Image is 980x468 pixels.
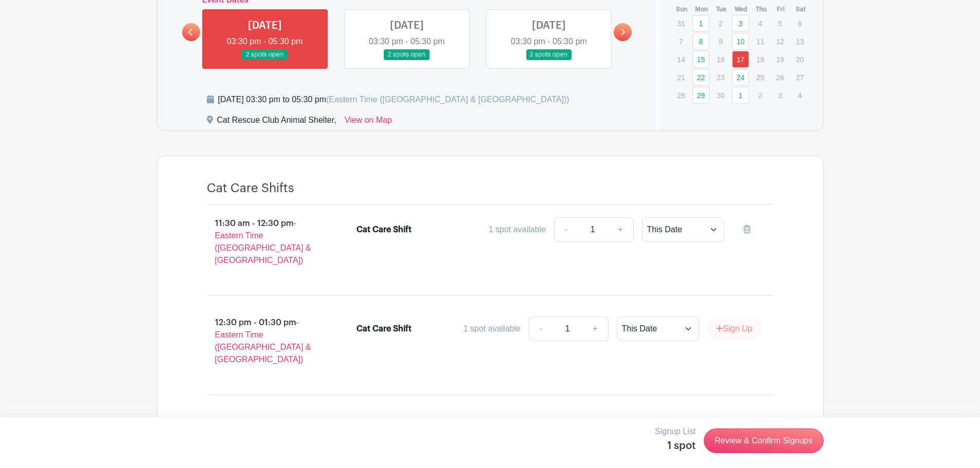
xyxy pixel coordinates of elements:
[218,93,569,106] div: [DATE] 03:30 pm to 05:30 pm
[554,217,578,242] a: -
[655,440,696,452] h5: 1 spot
[704,428,823,453] a: Review & Confirm Signups
[751,4,771,14] th: Thu
[608,217,633,242] a: +
[772,33,789,49] p: 12
[772,51,789,67] p: 19
[732,51,749,68] a: 17
[692,51,709,68] a: 15
[692,69,709,86] a: 22
[791,15,808,31] p: 6
[772,69,789,85] p: 26
[712,33,729,49] p: 9
[707,318,761,340] button: Sign Up
[692,87,709,104] a: 29
[190,213,341,271] p: 11:30 am - 12:30 pm
[190,312,341,370] p: 12:30 pm - 01:30 pm
[489,223,546,236] div: 1 spot available
[712,69,729,85] p: 23
[692,15,709,32] a: 1
[712,51,729,67] p: 16
[672,51,689,67] p: 14
[464,323,521,335] div: 1 spot available
[791,87,808,103] p: 4
[772,87,789,103] p: 3
[692,33,709,50] a: 8
[345,114,392,130] a: View on Map
[752,15,769,31] p: 4
[672,4,692,14] th: Sun
[791,33,808,49] p: 13
[791,4,811,14] th: Sat
[752,51,769,67] p: 18
[732,69,749,86] a: 24
[752,69,769,85] p: 25
[207,181,294,196] h4: Cat Care Shifts
[672,87,689,103] p: 28
[529,316,553,341] a: -
[672,69,689,85] p: 21
[712,15,729,31] p: 2
[357,223,412,236] div: Cat Care Shift
[771,4,791,14] th: Fri
[791,51,808,67] p: 20
[672,33,689,49] p: 7
[712,87,729,103] p: 30
[711,4,732,14] th: Tue
[752,33,769,49] p: 11
[692,4,712,14] th: Mon
[791,69,808,85] p: 27
[732,4,752,14] th: Wed
[582,316,608,341] a: +
[772,15,789,31] p: 5
[752,87,769,103] p: 2
[357,323,412,335] div: Cat Care Shift
[217,114,336,130] div: Cat Rescue Club Animal Shelter,
[326,95,569,104] span: (Eastern Time ([GEOGRAPHIC_DATA] & [GEOGRAPHIC_DATA]))
[732,33,749,50] a: 10
[732,15,749,32] a: 3
[655,425,696,438] p: Signup List
[672,15,689,31] p: 31
[732,87,749,104] a: 1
